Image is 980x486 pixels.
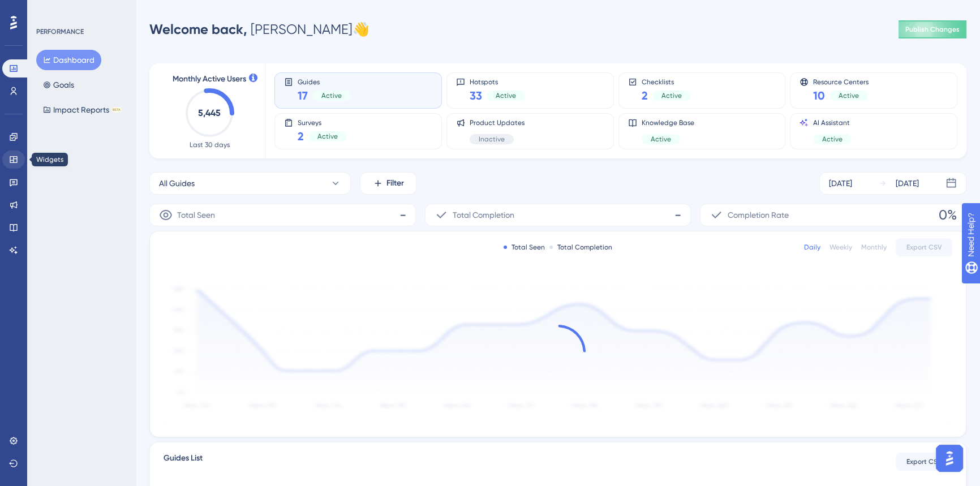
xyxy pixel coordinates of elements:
[298,88,308,104] span: 17
[360,172,416,195] button: Filter
[651,135,671,144] span: Active
[899,20,966,38] button: Publish Changes
[674,206,681,224] span: -
[321,91,342,100] span: Active
[896,177,919,190] div: [DATE]
[177,208,215,222] span: Total Seen
[149,21,247,37] span: Welcome back,
[939,206,957,224] span: 0%
[317,132,338,141] span: Active
[453,208,514,222] span: Total Completion
[804,243,820,252] div: Daily
[149,20,369,38] div: [PERSON_NAME] 👋
[661,91,682,100] span: Active
[829,177,852,190] div: [DATE]
[905,25,960,34] span: Publish Changes
[906,457,942,466] span: Export CSV
[298,128,304,144] span: 2
[36,75,81,95] button: Goals
[298,78,351,85] span: Guides
[504,243,545,252] div: Total Seen
[159,177,195,190] span: All Guides
[822,135,843,144] span: Active
[642,118,694,127] span: Knowledge Base
[496,91,516,100] span: Active
[173,72,246,86] span: Monthly Active Users
[149,172,351,195] button: All Guides
[813,118,852,127] span: AI Assistant
[36,100,128,120] button: Impact ReportsBETA
[190,140,230,149] span: Last 30 days
[861,243,887,252] div: Monthly
[829,243,852,252] div: Weekly
[36,50,101,70] button: Dashboard
[642,88,648,104] span: 2
[470,78,525,85] span: Hotspots
[642,78,691,85] span: Checklists
[479,135,505,144] span: Inactive
[36,27,84,36] div: PERFORMANCE
[839,91,859,100] span: Active
[728,208,789,222] span: Completion Rate
[549,243,612,252] div: Total Completion
[932,441,966,475] iframe: UserGuiding AI Assistant Launcher
[470,88,482,104] span: 33
[896,238,952,256] button: Export CSV
[386,177,404,190] span: Filter
[198,107,221,118] text: 5,445
[164,451,203,472] span: Guides List
[399,206,406,224] span: -
[111,107,122,113] div: BETA
[813,88,825,104] span: 10
[906,243,942,252] span: Export CSV
[298,118,347,126] span: Surveys
[813,78,869,85] span: Resource Centers
[896,453,952,471] button: Export CSV
[27,3,71,16] span: Need Help?
[470,118,525,127] span: Product Updates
